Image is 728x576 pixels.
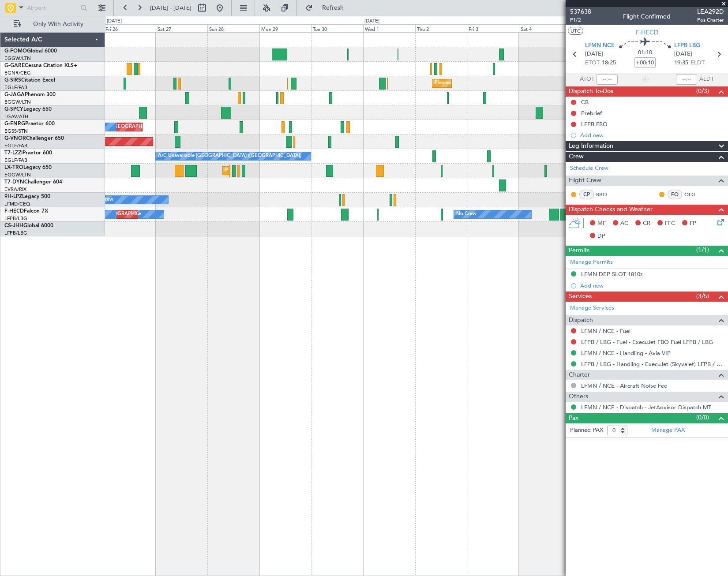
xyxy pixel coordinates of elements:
div: Planned Maint [GEOGRAPHIC_DATA] ([GEOGRAPHIC_DATA]) [435,77,574,90]
span: P1/2 [570,16,591,24]
a: EGGW/LTN [4,172,31,178]
span: [DATE] [674,50,692,59]
a: 9H-LPZLegacy 500 [4,194,50,199]
span: Only With Activity [23,21,93,27]
span: 537638 [570,7,591,16]
span: FFC [665,219,675,228]
a: EGLF/FAB [4,84,27,91]
a: LFMN / NCE - Dispatch - JetAdvisor Dispatch MT [581,404,711,411]
span: [DATE] [585,50,603,59]
a: T7-LZZIPraetor 600 [4,150,52,156]
button: Refresh [301,1,354,15]
a: G-SPCYLegacy 650 [4,107,52,112]
a: LFMN / NCE - Aircraft Noise Fee [581,382,667,389]
span: Dispatch Checks and Weather [569,205,653,215]
a: Manage Services [570,304,614,313]
a: G-VNORChallenger 650 [4,136,64,141]
a: G-SIRSCitation Excel [4,78,55,83]
div: LFMN DEP SLOT 1810z [581,270,643,278]
span: Leg Information [569,141,613,151]
div: A/C Unavailable [GEOGRAPHIC_DATA] ([GEOGRAPHIC_DATA]) [158,150,301,163]
a: LGAV/ATH [4,113,28,120]
span: CS-JHH [4,223,23,228]
span: Charter [569,370,590,380]
button: UTC [568,27,583,35]
span: LFMN NCE [585,41,615,50]
a: EGLF/FAB [4,157,27,164]
div: Fri 26 [104,24,156,32]
a: EGGW/LTN [4,55,31,62]
span: ELDT [690,59,705,67]
span: DP [597,232,605,241]
span: FP [690,219,696,228]
a: RBO [596,191,616,198]
span: G-ENRG [4,121,25,127]
div: CP [579,190,594,199]
span: G-FOMO [4,49,27,54]
a: LFMN / NCE - Handling - Avia VIP [581,349,671,357]
span: LX-TRO [4,165,23,170]
span: CR [643,219,650,228]
div: Planned Maint [GEOGRAPHIC_DATA] ([GEOGRAPHIC_DATA]) [225,164,364,177]
a: EGNR/CEG [4,70,31,76]
a: LFMN / NCE - Fuel [581,327,630,335]
div: Sat 27 [156,24,208,32]
a: LFMD/CEQ [4,201,30,207]
span: [DATE] - [DATE] [150,4,191,12]
a: G-FOMOGlobal 6000 [4,49,57,54]
a: CS-JHHGlobal 6000 [4,223,53,228]
span: T7-LZZI [4,150,23,156]
span: Refresh [315,5,352,11]
label: Planned PAX [570,426,603,435]
span: (3/5) [696,292,709,301]
span: Pos Charter [697,16,724,24]
div: Sun 28 [207,24,259,32]
span: ALDT [699,75,714,84]
span: Permits [569,246,589,256]
span: 18:25 [602,59,616,67]
span: LFPB LBG [674,41,700,50]
div: Mon 29 [259,24,311,32]
span: LEA292D [697,7,724,16]
span: G-GARE [4,63,25,68]
span: (1/1) [696,245,709,254]
span: Others [569,392,588,402]
a: G-GARECessna Citation XLS+ [4,63,77,68]
div: FO [668,190,682,199]
a: G-ENRGPraetor 600 [4,121,55,127]
span: T7-DYN [4,180,24,185]
span: AC [620,219,628,228]
a: Manage Permits [570,258,613,267]
div: Fri 3 [467,24,519,32]
div: Thu 2 [415,24,467,32]
span: (0/3) [696,86,709,96]
span: Pax [569,413,578,423]
span: ETOT [585,59,600,67]
a: EVRA/RIX [4,186,26,193]
a: OLG [684,191,704,198]
span: Crew [569,152,584,162]
button: Only With Activity [10,17,96,31]
span: G-JAGA [4,92,25,97]
a: EGGW/LTN [4,99,31,105]
a: LX-TROLegacy 650 [4,165,52,170]
span: 19:35 [674,59,688,67]
span: G-SPCY [4,107,23,112]
input: --:-- [597,74,618,85]
div: [DATE] [107,18,122,25]
a: F-HECDFalcon 7X [4,209,48,214]
span: 01:10 [638,49,652,57]
span: Services [569,292,592,302]
a: EGLF/FAB [4,142,27,149]
span: Flight Crew [569,176,601,186]
span: G-VNOR [4,136,26,141]
div: LFPB FBO [581,120,608,128]
span: F-HECD [4,209,24,214]
span: F-HECD [636,28,658,37]
a: T7-DYNChallenger 604 [4,180,62,185]
a: Schedule Crew [570,164,608,173]
div: Add new [580,282,724,289]
div: Tue 30 [311,24,363,32]
a: Manage PAX [651,426,685,435]
a: G-JAGAPhenom 300 [4,92,56,97]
